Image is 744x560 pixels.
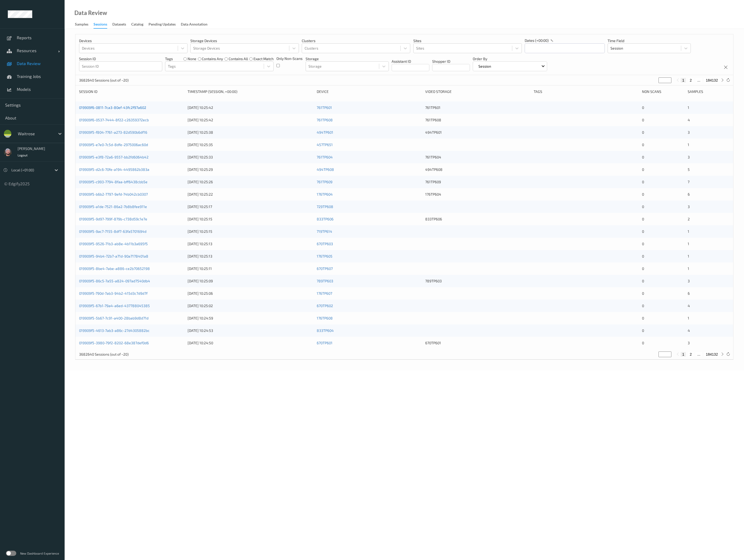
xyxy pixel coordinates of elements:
[79,130,147,134] a: 019909f5-f804-7761-a273-82d590b6df16
[202,56,223,61] label: contains any
[688,352,693,357] button: 2
[317,316,333,320] a: 176TP608
[317,192,333,196] a: 176TP604
[642,89,684,94] div: Non Scans
[704,78,719,83] button: 184132
[79,105,146,110] a: 019909f6-0811-7ca3-80ef-43fc2f97a602
[696,78,702,83] button: ...
[79,155,149,159] a: 019909f5-e3f8-72a6-9557-bb2fd6064b42
[317,155,333,159] a: 761TP604
[642,105,644,110] span: 0
[79,167,149,172] a: 019909f5-d2c6-70fe-a194-4495862b383a
[425,89,530,94] div: Video Storage
[317,328,334,333] a: 833TP604
[75,21,94,28] a: Samples
[149,21,181,28] a: Pending Updates
[306,56,389,61] p: Storage
[112,21,131,28] a: Datasets
[317,291,332,295] a: 176TP607
[253,56,274,61] label: exact match
[425,130,530,135] div: 494TP601
[317,279,333,283] a: 789TP603
[608,38,691,43] p: Time Field
[188,89,313,94] div: Timestamp (Session, +00:00)
[79,352,129,357] p: 3682640 Sessions (out of ~20)
[188,340,313,346] div: [DATE] 10:24:50
[688,316,689,320] span: 1
[688,229,689,234] span: 1
[642,167,644,172] span: 0
[425,278,530,284] div: 789TP603
[79,229,146,234] a: 019909f5-9ac7-7155-8df7-63fa5701694d
[317,303,333,308] a: 670TP602
[188,291,313,296] div: [DATE] 10:25:06
[188,142,313,147] div: [DATE] 10:25:35
[317,266,333,271] a: 670TP607
[79,180,148,184] a: 019909f5-c993-7794-8faa-bff6438cbb5e
[642,316,644,320] span: 0
[642,266,644,271] span: 0
[317,105,332,110] a: 761TP601
[642,254,644,258] span: 0
[688,303,690,308] span: 4
[642,217,644,221] span: 0
[425,217,530,222] div: 833TP606
[79,316,149,320] a: 019909f5-5b67-7c91-a400-28bab9d8d71d
[79,142,148,147] a: 019909f5-e7e0-7c5d-8dfe-2975006ac60d
[688,192,690,196] span: 6
[131,22,143,28] div: Catalog
[79,266,150,271] a: 019909f5-8be4-7abe-a886-ce2b70652198
[425,155,530,160] div: 761TP604
[79,242,148,246] a: 019909f5-9526-71b3-ab8e-4b11b3a695f5
[688,167,690,172] span: 5
[188,217,313,222] div: [DATE] 10:25:15
[188,105,313,110] div: [DATE] 10:25:42
[276,56,303,61] p: Only Non-Scans
[317,217,334,221] a: 833TP606
[79,341,149,345] a: 019909f5-3980-79f2-8202-68e387def0d6
[642,242,644,246] span: 0
[188,192,313,197] div: [DATE] 10:25:22
[477,64,493,69] p: Session
[317,204,333,209] a: 729TP608
[688,204,690,209] span: 3
[149,22,176,28] div: Pending Updates
[188,179,313,185] div: [DATE] 10:25:26
[688,266,689,271] span: 1
[188,266,313,271] div: [DATE] 10:25:11
[425,179,530,185] div: 761TP609
[425,340,530,346] div: 670TP601
[188,316,313,321] div: [DATE] 10:24:59
[534,89,639,94] div: Tags
[181,22,207,28] div: Data Annotation
[642,204,644,209] span: 0
[79,118,149,122] a: 019909f6-0537-7444-8f22-c26359372ecb
[317,130,333,134] a: 494TP601
[188,117,313,123] div: [DATE] 10:25:42
[188,130,313,135] div: [DATE] 10:25:38
[317,89,422,94] div: Device
[642,229,644,234] span: 0
[317,142,333,147] a: 457TP651
[688,142,689,147] span: 1
[642,118,644,122] span: 0
[188,167,313,172] div: [DATE] 10:25:29
[425,167,530,172] div: 494TP608
[688,180,689,184] span: 7
[642,155,644,159] span: 0
[317,167,334,172] a: 494TP608
[79,192,148,196] a: 019909f5-b6b2-7797-9efd-74b042cb0307
[525,38,549,43] p: dates (+00:00)
[79,38,188,43] p: Devices
[688,105,689,110] span: 1
[79,89,184,94] div: Session ID
[688,130,690,134] span: 3
[642,328,644,333] span: 0
[131,21,149,28] a: Catalog
[642,130,644,134] span: 0
[392,59,429,64] p: Assistant ID
[79,78,129,83] p: 3682640 Sessions (out of ~20)
[229,56,248,61] label: contains all
[79,303,150,308] a: 019909f5-67b1-79a4-a6ed-437788045385
[74,10,107,15] div: Data Review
